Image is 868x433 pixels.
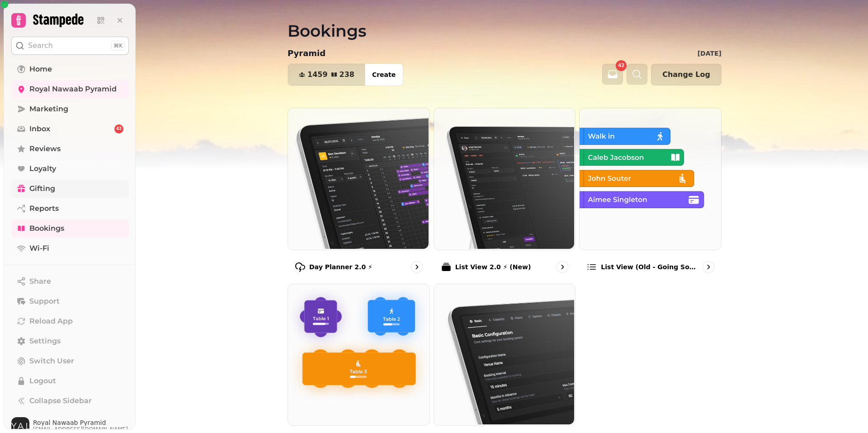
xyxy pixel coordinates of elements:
span: Reports [29,203,59,214]
a: List view (Old - going soon)List view (Old - going soon) [579,108,722,280]
p: Day Planner 2.0 ⚡ [309,262,373,271]
img: Configuration [433,283,575,425]
span: Reload App [29,316,73,327]
button: Search⌘K [11,37,129,55]
span: [EMAIL_ADDRESS][DOMAIN_NAME] [33,426,128,433]
a: Home [11,60,129,78]
img: Day Planner 2.0 ⚡ [287,107,429,249]
button: Change Log [651,64,722,86]
button: Create [365,64,403,86]
a: Settings [11,332,129,350]
a: Gifting [11,180,129,198]
p: Search [28,40,53,51]
a: Wi-Fi [11,239,129,257]
svg: go to [558,262,567,271]
p: Pyramid [288,47,325,60]
a: Marketing [11,100,129,118]
button: Support [11,292,129,310]
span: Inbox [29,124,50,134]
svg: go to [412,262,421,271]
img: List View 2.0 ⚡ (New) [433,107,575,249]
a: Loyalty [11,160,129,178]
button: Switch User [11,352,129,370]
span: Gifting [29,183,55,194]
span: 42 [116,126,122,132]
span: Reviews [29,143,61,154]
span: Collapse Sidebar [29,395,92,406]
span: 1459 [307,71,328,78]
span: Royal Nawaab Pyramid [33,419,128,426]
span: Switch User [29,356,74,366]
a: Inbox42 [11,120,129,138]
span: Wi-Fi [29,243,49,254]
span: Settings [29,336,61,347]
a: Reviews [11,140,129,158]
button: Share [11,272,129,290]
span: 238 [340,71,354,78]
a: Day Planner 2.0 ⚡Day Planner 2.0 ⚡ [288,108,430,280]
a: List View 2.0 ⚡ (New)List View 2.0 ⚡ (New) [434,108,576,280]
span: Change Log [662,71,710,78]
button: Logout [11,372,129,390]
span: Support [29,296,60,307]
img: List view (Old - going soon) [579,107,720,249]
img: Floor Plans (beta) [287,283,429,425]
div: ⌘K [111,41,125,51]
span: Home [29,64,52,75]
p: List view (Old - going soon) [601,262,699,271]
p: List View 2.0 ⚡ (New) [455,262,531,271]
span: Create [372,71,396,78]
a: Bookings [11,219,129,238]
button: 1459238 [288,64,365,86]
span: Share [29,276,51,287]
button: Reload App [11,312,129,330]
span: Royal Nawaab Pyramid [29,84,117,95]
svg: go to [704,262,713,271]
button: Collapse Sidebar [11,392,129,410]
span: Bookings [29,223,64,234]
a: Royal Nawaab Pyramid [11,80,129,98]
span: Loyalty [29,163,56,174]
span: Logout [29,376,56,386]
span: Marketing [29,104,68,114]
p: [DATE] [698,49,722,58]
a: Reports [11,200,129,218]
span: 42 [618,63,624,68]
